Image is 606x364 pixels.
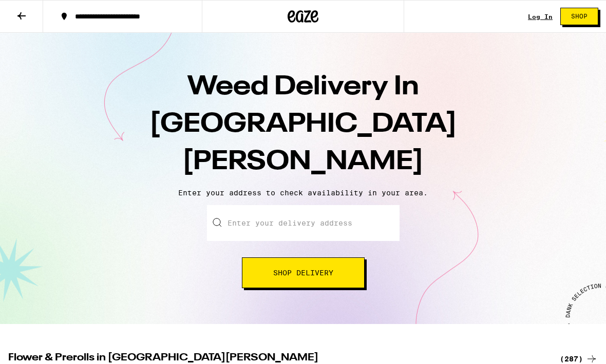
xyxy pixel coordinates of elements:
input: Enter your delivery address [207,205,400,241]
button: Shop Delivery [242,257,365,288]
button: Shop [560,8,598,25]
h1: Weed Delivery In [123,69,483,180]
span: Shop Delivery [273,269,333,276]
p: Enter your address to check availability in your area. [10,189,596,197]
span: Shop [571,13,588,19]
a: Shop [553,8,606,25]
a: Log In [528,13,553,20]
span: [GEOGRAPHIC_DATA][PERSON_NAME] [149,111,457,175]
